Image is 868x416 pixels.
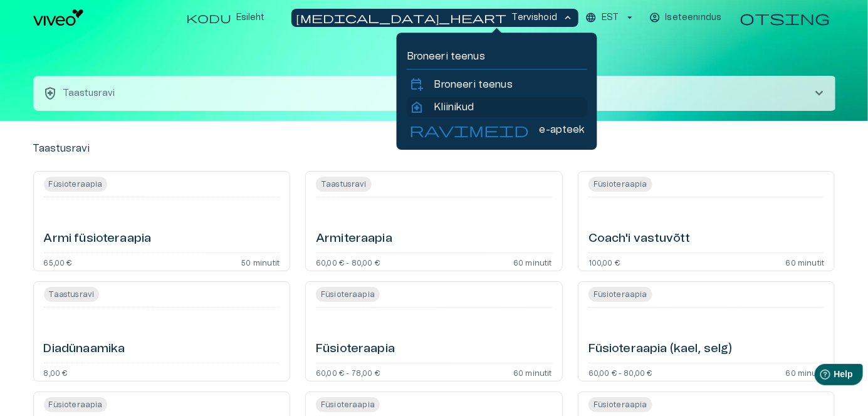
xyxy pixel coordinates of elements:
p: Broneeri teenus [434,77,513,92]
a: Ava teenuse broneerimise üksikasjad [33,171,291,271]
span: Taastusravi [44,289,100,300]
span: calendar_add_on [409,77,424,92]
span: keyboard_arrow_up [562,12,573,23]
h6: Füsioteraapia (kael, selg) [588,341,733,358]
a: home_healthKliinikud [409,100,585,115]
a: Liikuge avalehele [33,9,176,26]
p: 60 minutit [513,258,552,266]
p: 65,00 € [44,258,72,266]
p: 60 minutit [786,258,825,266]
span: Ravimeid [409,122,530,137]
button: Iseteenindus [647,9,725,27]
a: calendar_add_onBroneeri teenus [409,77,585,92]
span: Füsioteraapia [44,179,108,190]
p: Broneeri teenus [407,49,587,64]
h6: Coach'i vastuvõtt [588,231,691,247]
p: Taastusravi [63,87,115,100]
p: 60,00 € - 78,00 € [316,368,380,376]
h6: Diadünaamika [44,341,125,358]
span: Füsioteraapia [588,399,652,410]
p: Kliinikud [434,100,474,115]
p: 60,00 € - 80,00 € [316,258,380,266]
span: Füsioteraapia [588,179,652,190]
p: 8,00 € [44,368,68,376]
span: Füsioteraapia [588,289,652,300]
span: Füsioteraapia [316,399,380,410]
a: Ravimeide-apteek [409,122,585,137]
span: kodu [186,12,231,23]
p: [GEOGRAPHIC_DATA] [466,86,792,101]
a: Ava teenuse broneerimise üksikasjad [33,281,291,382]
span: Füsioteraapia [316,289,380,300]
a: Ava teenuse broneerimise üksikasjad [305,281,563,382]
p: 60,00 € - 80,00 € [588,368,652,376]
button: EST [583,9,637,27]
p: 50 minutit [241,258,280,266]
button: health_and_safetyTaastusravichevron_right [33,76,434,111]
p: e-apteek [540,122,585,137]
a: Ava teenuse broneerimise üksikasjad [578,281,835,382]
span: home_health [409,100,424,115]
p: 100,00 € [588,258,620,266]
a: Ava teenuse broneerimise üksikasjad [305,171,563,271]
span: chevron_right [812,86,827,101]
h6: Armi füsioteraapia [44,231,152,247]
p: EST [602,11,619,24]
button: koduEsileht [181,9,271,27]
h6: Füsioteraapia [316,341,395,358]
img: Viveo logo [33,9,83,26]
span: health_and_safety [43,86,58,101]
span: [MEDICAL_DATA]_heart [296,12,507,23]
button: [MEDICAL_DATA]_heartTervishoidkeyboard_arrow_up [291,9,579,27]
iframe: Help widget launcher [770,359,868,394]
p: Esileht [236,11,265,24]
p: Iseteenindus [666,11,722,24]
span: Taastusravi [316,179,372,190]
button: Avage otsing modal [735,5,835,30]
span: Füsioteraapia [44,399,108,410]
h6: Armiteraapia [316,231,392,247]
span: otsing [740,10,830,25]
a: Ava teenuse broneerimise üksikasjad [578,171,835,271]
p: 60 minutit [513,368,552,376]
p: Tervishoid [512,11,558,24]
p: Taastusravi [33,141,90,156]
